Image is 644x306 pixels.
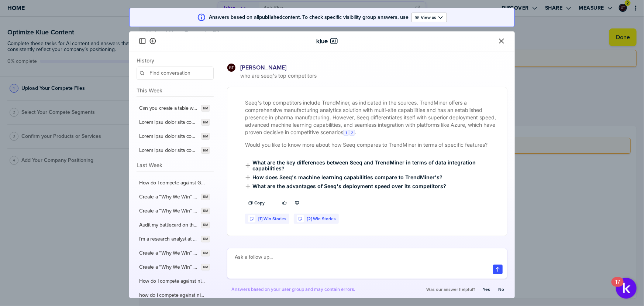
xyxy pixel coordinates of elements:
img: ee1355cada6433fc92aa15fbfe4afd43-sml.png [227,64,235,72]
label: Audit my battlecard on the competitor [Carrier] for accuracy. Please explain the suggested change... [139,222,198,228]
button: Create a “Why We Win” card against Carrier with at least 4 winning points. For each of the 4 “Why... [134,246,215,260]
button: How do I compete against ninja one [134,274,215,288]
span: Answers based on your user group and may contain errors. [231,286,355,292]
label: how do i compete against ninja one [139,292,207,299]
button: No [495,285,507,294]
button: Create a “Why We Win” card against Carrier with at least 4 winning points. For each of the 4 “Why... [134,260,215,274]
span: RM [203,194,208,200]
button: How do I compete against General [PERSON_NAME] pizza [134,176,215,190]
label: How do I compete against General [PERSON_NAME] pizza [139,180,207,186]
button: Open Drop [411,13,447,22]
button: Create a “Why We Win” card against Alive and Kickn' with at least 4 winning points. For each of t... [134,190,215,204]
label: View as [421,14,436,20]
a: [1] Win Stories [258,216,286,222]
span: 1 [345,130,347,135]
button: Create a “Why We Win” card against Alive and Kickn' with at least 4 winning points. For each of t... [134,204,215,218]
span: RM [203,250,208,256]
button: Yes [479,285,493,294]
span: What are the key differences between Seeq and TrendMiner in terms of data integration capabilities? [245,160,498,171]
label: Create a “Why We Win” card against Carrier with at least 4 winning points. For each of the 4 “Why... [139,250,198,256]
span: RM [203,119,208,125]
button: Close [497,37,506,45]
label: Yes [483,286,490,292]
label: Lorem ipsu dolor sita consect "Adip Elitsed" doe "Temp IN" ut lab etdol, magn aliquaeni adminim v... [139,133,198,140]
button: Lorem ipsu dolor sita consect "Adip Elitsed" doe "Temp IN" ut lab etdol, magn aliquaeni adminim v... [134,115,215,129]
button: Lorem ipsu dolor sita consect "Adip Elitsed" doe "Temp IN" ut lab etdol, magn aliquaeni adminim v... [134,143,215,157]
span: This Week [137,87,214,93]
span: RM [203,105,208,111]
label: Create a “Why We Win” card against Alive and Kickn' with at least 4 winning points. For each of t... [139,208,198,214]
label: Lorem ipsu dolor sita consect "Adip Elitsed" doe "Temp IN" ut lab etdol, magn aliquaeni adminim v... [139,119,198,126]
span: Last Week [137,162,214,168]
label: Can you create a table with a breakdown of loss reasons and # and % associated with each? Can you... [139,105,198,112]
span: RM [203,147,208,153]
div: 17 [615,282,620,292]
label: Copy [254,200,265,206]
label: I'm a research analyst at Trane Technologies. Please give me the relevant news and announcements ... [139,236,198,242]
a: [2] Win Stories [307,216,336,222]
span: How does Seeq's machine learning capabilities compare to TrendMiner's? [245,174,442,180]
span: History [137,57,214,64]
button: Can you create a table with a breakdown of loss reasons and # and % associated with each? Can you... [134,101,215,115]
span: RM [203,236,208,242]
label: Create a “Why We Win” card against Carrier with at least 4 winning points. For each of the 4 “Why... [139,264,198,271]
label: How do I compete against ninja one [139,278,207,285]
div: Graham Tutti [227,63,236,72]
button: Copy [245,198,268,208]
label: No [498,286,504,292]
span: RM [203,222,208,228]
button: I'm a research analyst at Trane Technologies. Please give me the relevant news and announcements ... [134,232,215,246]
span: RM [203,264,208,270]
span: 2 [351,130,353,135]
button: Open Resource Center, 17 new notifications [616,278,637,299]
span: What are the advantages of Seeq's deployment speed over its competitors? [245,183,446,189]
span: who are seeq's top competitors [239,72,507,79]
label: Lorem ipsu dolor sita consect "Adip Elitsed" doe "Temp IN" ut lab etdol, magn aliquaeni adminim v... [139,147,198,154]
strong: published [259,13,282,21]
span: Was our answer helpful? [426,286,475,292]
button: Audit my battlecard on the competitor [Carrier] for accuracy. Please explain the suggested change... [134,218,215,232]
button: how do i compete against ninja one [134,288,215,302]
p: Would you like to know more about how Seeq compares to TrendMiner in terms of specific features? [245,141,498,149]
span: [PERSON_NAME] [240,64,286,71]
span: RM [203,208,208,214]
label: Create a “Why We Win” card against Alive and Kickn' with at least 4 winning points. For each of t... [139,194,198,200]
input: Find conversation [137,67,214,80]
span: RM [203,133,208,139]
span: Answers based on all content. To check specific visibility group answers, use [209,14,409,20]
button: Lorem ipsu dolor sita consect "Adip Elitsed" doe "Temp IN" ut lab etdol, magn aliquaeni adminim v... [134,129,215,143]
p: Seeq's top competitors include TrendMiner, as indicated in the sources. TrendMiner offers a compr... [245,99,498,136]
